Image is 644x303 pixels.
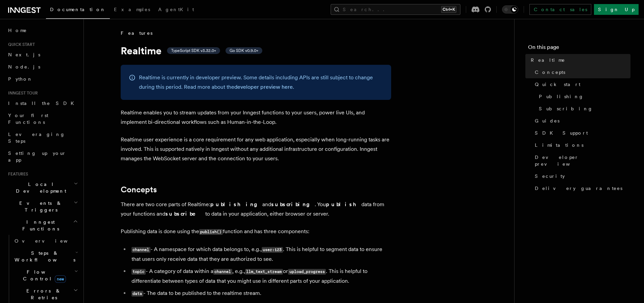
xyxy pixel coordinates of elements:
p: Realtime enables you to stream updates from your Inngest functions to your users, power live UIs,... [121,108,391,127]
span: Features [5,171,28,177]
button: Flow Controlnew [12,266,79,285]
p: There are two core parts of Realtime: and . You data from your functions and to data in your appl... [121,200,391,219]
a: Leveraging Steps [5,128,79,147]
a: Limitations [532,139,630,151]
span: Developer preview [535,154,630,167]
a: Concepts [532,66,630,78]
a: Quick start [532,78,630,90]
a: Sign Up [594,4,639,15]
span: Subscribing [539,105,593,112]
a: Realtime [528,54,630,66]
span: Quick start [5,42,35,47]
span: Python [8,76,33,82]
span: new [55,275,66,283]
span: Home [8,27,27,34]
p: Realtime is currently in developer preview. Some details including APIs are still subject to chan... [139,73,383,92]
a: Subscribing [536,103,630,115]
span: Node.js [8,64,40,70]
span: Features [121,30,152,36]
span: Delivery guarantees [535,185,622,192]
button: Steps & Workflows [12,247,79,266]
a: Home [5,24,79,36]
li: - A category of data within a , e.g., or . This is helpful to differentiate between types of data... [129,267,391,286]
a: Install the SDK [5,97,79,109]
code: publish() [199,229,223,235]
span: Next.js [8,52,40,57]
kbd: Ctrl+K [441,6,456,13]
span: Limitations [535,142,583,148]
a: AgentKit [154,2,198,18]
code: channel [132,247,150,253]
span: Setting up your app [8,150,66,163]
strong: subscribing [271,201,315,208]
code: user:123 [262,247,283,253]
span: Leveraging Steps [8,132,65,144]
span: Local Development [5,181,74,194]
strong: subscribe [165,211,205,217]
span: Steps & Workflows [12,250,75,263]
span: Quick start [535,81,580,88]
button: Inngest Functions [5,216,79,235]
a: Security [532,170,630,182]
a: Developer preview [532,151,630,170]
span: Go SDK v0.9.0+ [230,48,258,53]
code: topic [132,269,146,275]
a: Your first Functions [5,109,79,128]
code: llm_text_stream [245,269,283,275]
span: Inngest Functions [5,219,73,232]
span: Errors & Retries [12,287,73,301]
span: Events & Triggers [5,200,74,213]
span: Examples [114,7,150,12]
button: Toggle dark mode [502,5,518,13]
a: Examples [110,2,154,18]
strong: publish [326,201,361,208]
span: Guides [535,117,559,124]
a: developer preview here [234,84,293,90]
button: Search...Ctrl+K [331,4,460,15]
a: Setting up your app [5,147,79,166]
span: Publishing [539,93,584,100]
h1: Realtime [121,45,391,57]
li: - A namespace for which data belongs to, e.g., . This is helpful to segment data to ensure that u... [129,245,391,264]
h4: On this page [528,43,630,54]
a: Overview [12,235,79,247]
span: SDK Support [535,130,588,136]
p: Realtime user experience is a core requirement for any web application, especially when long-runn... [121,135,391,163]
span: Install the SDK [8,101,78,106]
code: data [132,291,143,297]
span: Overview [15,238,84,244]
span: Realtime [531,57,565,63]
span: Flow Control [12,269,74,282]
span: AgentKit [158,7,194,12]
a: Python [5,73,79,85]
a: Publishing [536,90,630,103]
code: upload_progress [288,269,326,275]
a: Guides [532,115,630,127]
a: Delivery guarantees [532,182,630,194]
code: channel [213,269,232,275]
button: Events & Triggers [5,197,79,216]
span: Security [535,173,565,180]
a: Documentation [46,2,110,19]
span: Documentation [50,7,106,12]
button: Local Development [5,178,79,197]
strong: publishing [210,201,262,208]
span: Your first Functions [8,113,48,125]
a: Concepts [121,185,157,194]
a: Contact sales [529,4,591,15]
p: Publishing data is done using the function and has three components: [121,227,391,237]
span: Concepts [535,69,565,76]
span: TypeScript SDK v3.32.0+ [171,48,216,53]
a: Node.js [5,61,79,73]
a: Next.js [5,49,79,61]
li: - The data to be published to the realtime stream. [129,288,391,298]
span: Inngest tour [5,90,38,96]
a: SDK Support [532,127,630,139]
